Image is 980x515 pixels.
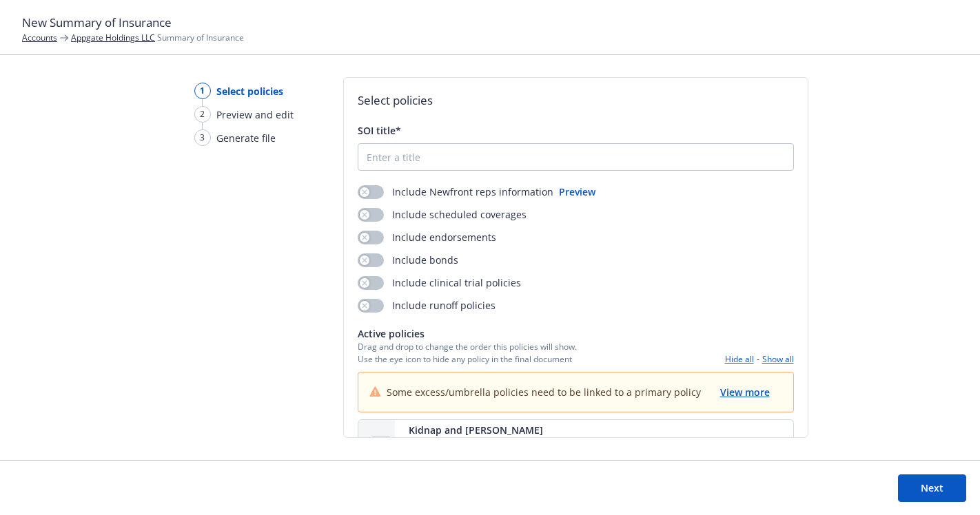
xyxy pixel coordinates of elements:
div: Include scheduled coverages [358,207,527,222]
div: Include clinical trial policies [358,275,521,290]
span: Some excess/umbrella policies need to be linked to a primary policy [387,385,701,399]
div: Include Newfront reps information [358,185,553,199]
span: Preview and edit [216,107,294,122]
div: Kidnap and [PERSON_NAME]UKA3019105.22Hiscox Insurance-[DATE]to[DATE] [358,419,794,470]
span: SOI title* [358,124,401,137]
button: Hide all [725,353,754,365]
input: Enter a title [358,144,793,170]
button: Preview [559,185,595,199]
span: Select policies [216,84,283,98]
span: View more [720,386,770,399]
button: View more [719,383,771,401]
button: Next [898,474,966,502]
div: 3 [194,129,211,146]
h1: New Summary of Insurance [22,14,958,32]
span: Active policies [358,326,577,341]
div: - [725,353,794,365]
div: 2 [194,106,211,123]
div: Include endorsements [358,230,496,244]
h2: Select policies [358,92,794,109]
div: Kidnap and [PERSON_NAME] [409,423,543,437]
div: 1 [194,83,211,99]
a: Appgate Holdings LLC [71,32,155,43]
div: Include bonds [358,253,458,267]
span: Drag and drop to change the order this policies will show. Use the eye icon to hide any policy in... [358,341,577,364]
button: Show all [762,353,794,365]
a: Accounts [22,32,57,43]
span: Summary of Insurance [71,32,244,43]
div: Include runoff policies [358,298,496,313]
span: Generate file [216,131,276,145]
